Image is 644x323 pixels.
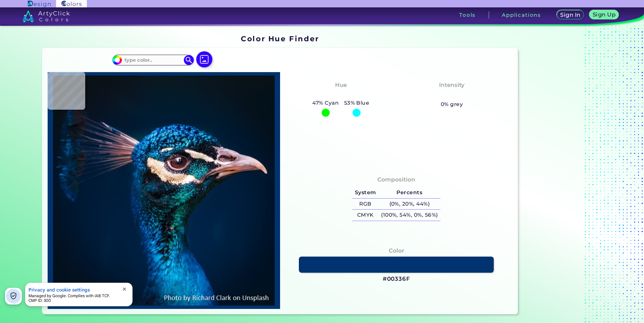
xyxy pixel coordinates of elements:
h4: Color [389,246,404,256]
h3: Vibrant [437,91,467,99]
h5: 0% grey [441,100,463,109]
h5: 47% Cyan [310,99,341,107]
h4: Hue [335,80,347,90]
h3: Applications [502,12,541,17]
h3: Tools [459,12,476,17]
iframe: Advertisement [521,32,604,317]
h4: Intensity [439,80,465,90]
a: Sign Up [591,11,617,19]
h1: Color Hue Finder [241,34,319,44]
h5: (100%, 54%, 0%, 56%) [378,210,440,221]
h4: Composition [377,175,415,184]
h5: System [352,187,378,198]
img: icon search [184,55,194,65]
h5: (0%, 20%, 44%) [378,199,440,210]
h5: Sign Up [594,12,614,17]
h5: Percents [378,187,440,198]
h5: Sign In [561,12,579,17]
img: icon picture [196,51,212,67]
h5: 53% Blue [341,99,372,107]
img: ArtyClick Design logo [28,1,50,7]
input: type color.. [122,55,184,64]
h3: Cyan-Blue [322,91,360,99]
h3: #00336F [383,275,410,283]
h5: RGB [352,199,378,210]
h5: CMYK [352,210,378,221]
a: Sign In [558,11,583,19]
img: img_pavlin.jpg [51,75,277,306]
img: logo_artyclick_colors_white.svg [22,10,70,22]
